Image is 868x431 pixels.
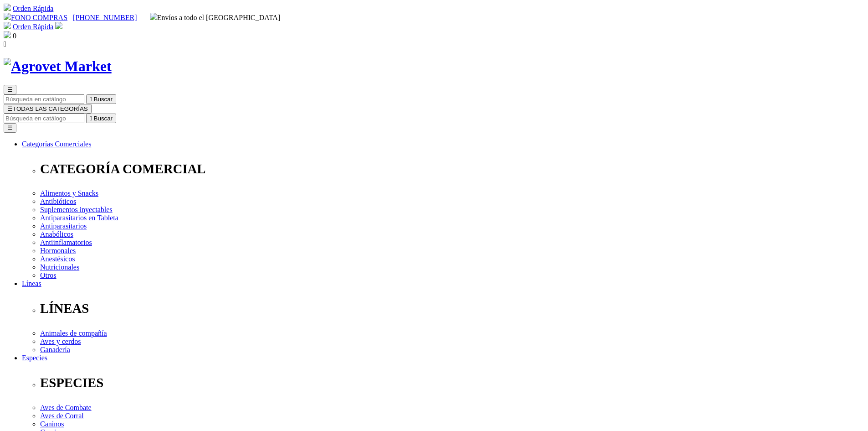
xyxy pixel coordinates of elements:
button:  Buscar [86,114,116,123]
input: Buscar [4,94,84,104]
i:  [90,96,92,103]
img: Agrovet Market [4,58,112,75]
a: Alimentos y Snacks [40,189,98,197]
a: Antibióticos [40,197,76,205]
a: Líneas [22,280,41,287]
a: Anestésicos [40,255,75,263]
span: 0 [13,32,16,40]
span: Buscar [94,115,113,122]
button: ☰ [4,85,16,94]
a: Antiparasitarios [40,222,87,230]
a: Caninos [40,420,64,428]
a: Antiparasitarios en Tableta [40,214,118,222]
button: ☰ [4,123,16,133]
a: Anabólicos [40,230,73,238]
img: user.svg [55,22,62,29]
a: Orden Rápida [13,23,53,31]
img: shopping-cart.svg [4,4,11,11]
input: Buscar [4,114,84,123]
a: Hormonales [40,247,76,254]
span: ☰ [7,86,13,93]
a: Suplementos inyectables [40,206,113,213]
p: CATEGORÍA COMERCIAL [40,161,864,177]
a: [PHONE_NUMBER] [73,14,137,21]
img: phone.svg [4,13,11,20]
a: Categorías Comerciales [22,140,91,148]
img: delivery-truck.svg [150,13,157,20]
button:  Buscar [86,94,116,104]
img: shopping-bag.svg [4,31,11,38]
p: LÍNEAS [40,301,864,316]
a: Nutricionales [40,263,79,271]
i:  [4,40,6,48]
span: ☰ [7,105,13,112]
img: shopping-cart.svg [4,22,11,29]
a: Animales de compañía [40,329,107,337]
a: Otros [40,271,56,279]
a: Antiinflamatorios [40,239,92,246]
span: Buscar [94,96,113,103]
a: FONO COMPRAS [4,14,67,21]
p: ESPECIES [40,375,864,390]
button: ☰TODAS LAS CATEGORÍAS [4,104,92,114]
a: Acceda a su cuenta de cliente [55,23,62,31]
i:  [90,115,92,122]
a: Orden Rápida [13,5,53,12]
span: Envíos a todo el [GEOGRAPHIC_DATA] [150,14,281,21]
iframe: Brevo live chat [5,332,157,426]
